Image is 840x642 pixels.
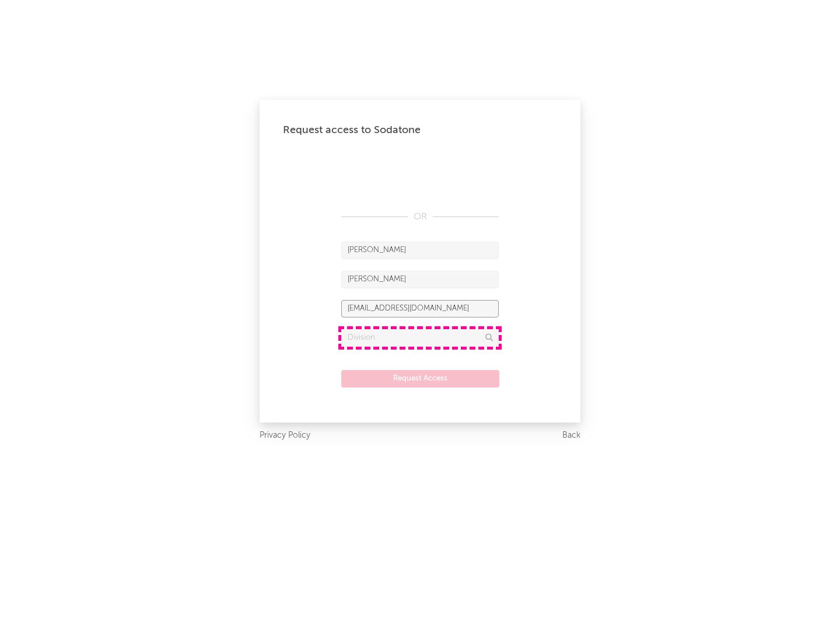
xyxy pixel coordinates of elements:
[341,370,499,388] button: Request Access
[260,428,310,443] a: Privacy Policy
[341,242,499,259] input: First Name
[341,210,499,224] div: OR
[341,329,499,347] input: Division
[283,123,557,137] div: Request access to Sodatone
[341,271,499,288] input: Last Name
[562,428,580,443] a: Back
[341,300,499,317] input: Email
